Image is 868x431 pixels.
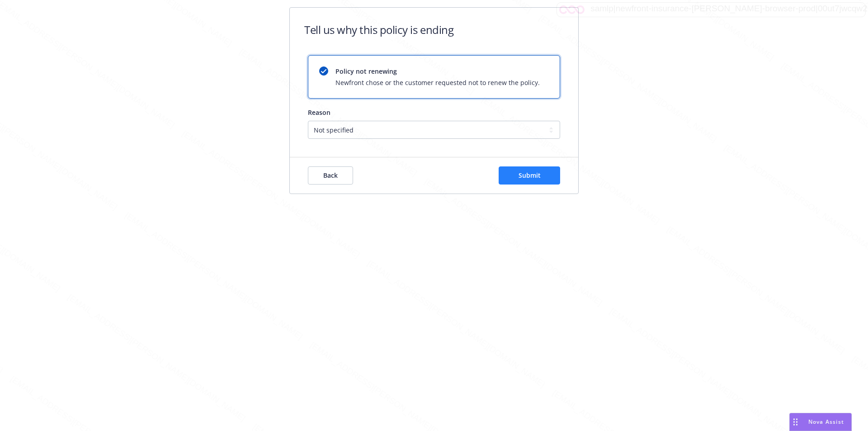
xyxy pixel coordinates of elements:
span: Newfront chose or the customer requested not to renew the policy. [335,78,540,87]
div: Drag to move [790,413,801,431]
span: Policy not renewing [335,66,540,76]
button: Submit [499,166,560,185]
button: Back [308,166,353,185]
button: Nova Assist [789,413,852,431]
span: Reason [308,108,330,117]
h1: Tell us why this policy is ending [304,22,453,37]
span: Nova Assist [808,418,844,426]
span: Back [323,171,338,180]
span: Submit [519,171,541,180]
